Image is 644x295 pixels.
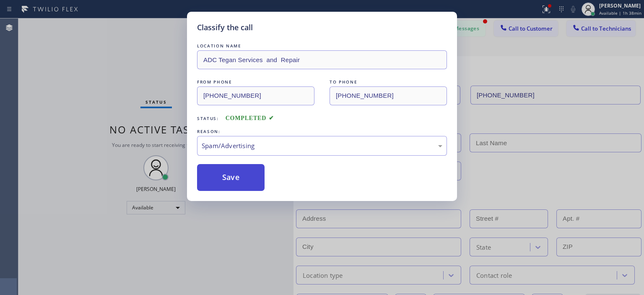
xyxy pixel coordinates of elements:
input: To phone [330,86,447,105]
div: TO PHONE [330,78,447,86]
div: REASON: [197,127,447,136]
span: COMPLETED [226,115,274,121]
div: Spam/Advertising [202,141,442,151]
h5: Classify the call [197,22,253,33]
span: Status: [197,115,219,121]
div: FROM PHONE [197,78,314,86]
div: LOCATION NAME [197,42,447,50]
button: Save [197,164,265,191]
input: From phone [197,86,314,105]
